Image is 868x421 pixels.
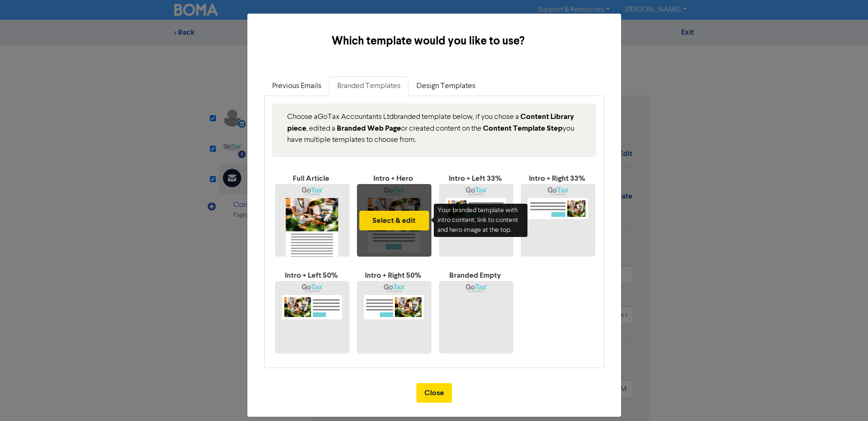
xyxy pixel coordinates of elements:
[274,270,349,281] div: Intro + Left 50%
[434,204,527,237] div: Your branded template with intro content, link to content and hero image at the top.
[359,211,429,230] button: Select & edit
[483,124,563,133] strong: Content Template Step
[356,173,430,184] div: Intro + Hero
[438,270,512,281] div: Branded Empty
[274,173,349,184] div: Full Article
[329,76,408,96] a: Branded Templates
[438,173,512,184] div: Intro + Left 33%
[748,320,868,421] iframe: Chat Widget
[255,33,601,50] h5: Which template would you like to use?
[408,76,483,96] a: Design Templates
[416,383,452,403] button: Close
[287,112,574,133] strong: Content Library piece
[337,124,401,133] strong: Branded Web Page
[356,270,430,281] div: Intro + Right 50%
[287,111,581,146] p: Choose a GoTax Accountants Ltd branded template below, if you chose a , edited a or created conte...
[264,76,329,96] a: Previous Emails
[520,173,594,184] div: Intro + Right 33%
